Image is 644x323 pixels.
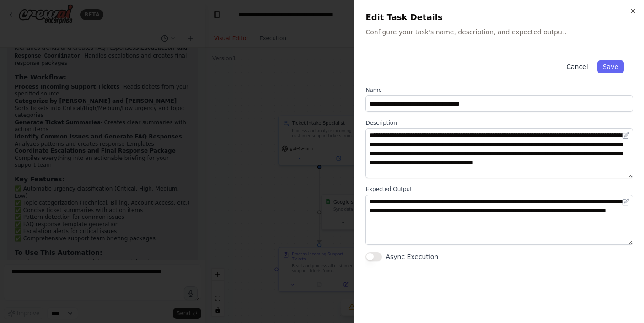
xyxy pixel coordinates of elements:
[561,60,593,73] button: Cancel
[365,185,633,193] label: Expected Output
[365,27,633,37] p: Configure your task's name, description, and expected output.
[620,130,631,141] button: Open in editor
[365,86,633,94] label: Name
[365,11,633,24] h2: Edit Task Details
[597,60,624,73] button: Save
[365,119,633,127] label: Description
[620,196,631,207] button: Open in editor
[386,252,438,261] label: Async Execution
